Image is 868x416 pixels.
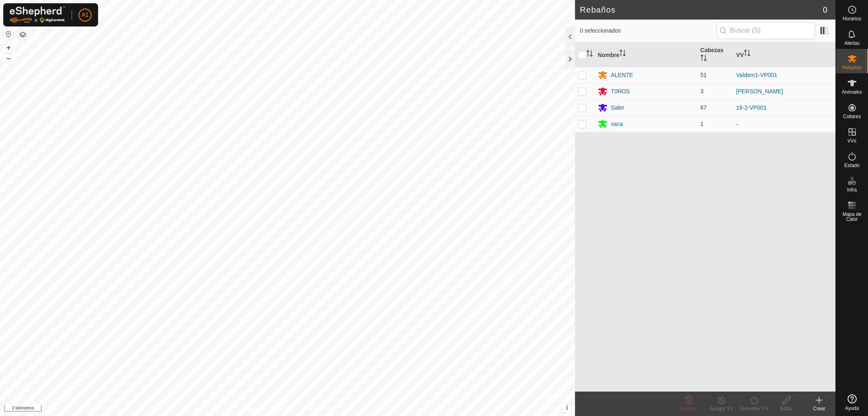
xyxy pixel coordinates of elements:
font: Contáctenos [302,406,330,412]
font: Estado [844,163,859,168]
font: Ayuda [845,405,859,411]
font: ALENTE [611,72,633,78]
p-sorticon: Activar para ordenar [586,51,593,58]
img: Logotipo de Gallagher [10,7,65,23]
a: 16-2-VP001 [736,104,767,111]
button: Capas del Mapa [18,30,28,40]
font: Editar [780,406,793,412]
font: Eliminar [680,406,697,412]
font: - [736,121,738,128]
font: 3 [700,88,704,95]
font: 51 [700,72,707,78]
font: Encender VV [740,406,769,412]
a: [PERSON_NAME] [736,88,783,95]
font: Infra [847,187,857,193]
font: i [566,404,568,411]
font: Nombre [598,51,619,58]
button: + [4,43,13,53]
font: Rebaños [580,5,616,14]
font: 1 [700,121,704,127]
font: Animales [842,89,862,95]
p-sorticon: Activar para ordenar [700,56,707,62]
font: Saler [611,104,624,111]
font: Mapa de Calor [842,211,861,222]
p-sorticon: Activar para ordenar [744,51,750,57]
font: vaca [611,121,623,127]
font: Collares [843,114,861,119]
font: VVs [847,138,856,144]
input: Buscar (S) [717,22,815,39]
font: Apagar VV [710,406,733,412]
font: Rebaños [842,65,861,70]
font: + [7,43,11,52]
button: i [562,403,571,412]
a: Valdem1-VP001 [736,72,777,78]
button: Restablecer Mapa [4,29,13,39]
font: VV [736,51,744,58]
font: A1 [81,11,88,18]
p-sorticon: Activar para ordenar [619,51,626,57]
button: – [4,53,13,63]
font: Crear [813,406,825,412]
font: T0ROS [611,88,630,95]
a: Contáctenos [302,405,330,413]
font: – [7,54,11,62]
font: Política de Privacidad [245,406,292,412]
a: Política de Privacidad [245,405,292,413]
font: Horarios [843,16,861,22]
font: 0 seleccionados [580,27,621,34]
font: Cabezas [700,47,724,53]
font: 0 [823,5,827,14]
font: 67 [700,104,707,111]
font: Alertas [844,40,859,46]
a: Ayuda [836,391,868,414]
